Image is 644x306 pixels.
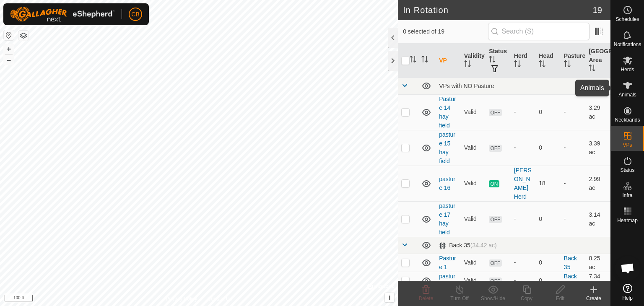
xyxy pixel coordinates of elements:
span: 19 [593,4,602,16]
td: 3.39 ac [585,130,610,166]
h2: In Rotation [403,5,593,15]
a: pasture 10 [439,273,455,288]
span: (34.42 ac) [470,242,497,249]
span: Schedules [615,17,639,22]
a: pasture 16 [439,176,455,191]
p-sorticon: Activate to sort [514,62,521,68]
div: Copy [510,295,543,302]
a: Pasture 1 [439,255,456,270]
span: CB [131,10,139,19]
td: Valid [461,94,486,130]
span: Neckbands [615,117,640,122]
td: Valid [461,130,486,166]
td: 0 [535,94,561,130]
p-sorticon: Activate to sort [539,62,545,68]
span: OFF [489,277,501,285]
span: OFF [489,109,501,116]
span: Animals [618,92,636,97]
td: - [561,166,586,201]
td: 8.25 ac [585,254,610,272]
input: Search (S) [488,23,589,40]
td: - [561,94,586,130]
p-sorticon: Activate to sort [589,66,595,73]
p-sorticon: Activate to sort [464,62,471,68]
td: 0 [535,201,561,237]
div: - [514,258,532,267]
span: Help [622,296,633,301]
div: - [514,276,532,285]
button: Reset Map [4,30,14,40]
th: Validity [461,44,486,78]
button: i [385,293,394,302]
span: Infra [622,193,632,198]
td: Valid [461,201,486,237]
span: OFF [489,259,501,267]
span: Delete [419,296,434,301]
span: 0 selected of 19 [403,27,488,36]
p-sorticon: Activate to sort [410,57,416,64]
div: Show/Hide [476,295,510,302]
span: OFF [489,216,501,223]
a: Help [611,280,644,304]
td: 0 [535,130,561,166]
a: Back 35 [564,255,577,270]
span: i [389,294,390,301]
div: Open chat [615,256,640,281]
button: Map Layers [18,31,29,41]
th: Status [486,44,511,78]
td: Valid [461,166,486,201]
div: - [514,143,532,152]
td: 2.99 ac [585,166,610,201]
td: - [561,130,586,166]
span: VPs [623,143,632,148]
button: – [4,55,14,65]
a: Privacy Policy [166,295,197,303]
div: - [514,215,532,223]
div: Back 35 [439,242,497,249]
div: Edit [543,295,577,302]
span: Herds [621,67,634,72]
div: VPs with NO Pasture [439,83,607,89]
th: Head [535,44,561,78]
td: Valid [461,272,486,290]
td: 0 [535,272,561,290]
td: - [561,201,586,237]
div: Create [577,295,610,302]
span: Heatmap [617,218,638,223]
th: Pasture [561,44,586,78]
img: Gallagher Logo [10,7,115,22]
td: 7.34 ac [585,272,610,290]
span: ON [489,180,499,187]
th: Herd [511,44,536,78]
td: Valid [461,254,486,272]
a: pasture 15 hay field [439,131,455,164]
span: Status [620,168,634,173]
a: Pasture 14 hay field [439,96,456,129]
th: VP [436,44,461,78]
span: Notifications [614,42,641,47]
td: 3.29 ac [585,94,610,130]
td: 0 [535,254,561,272]
td: 18 [535,166,561,201]
p-sorticon: Activate to sort [564,62,571,68]
div: - [514,108,532,117]
div: [PERSON_NAME] Herd [514,166,532,201]
p-sorticon: Activate to sort [421,57,428,64]
th: [GEOGRAPHIC_DATA] Area [585,44,610,78]
div: Turn Off [443,295,476,302]
td: 3.14 ac [585,201,610,237]
a: Contact Us [207,295,232,303]
span: OFF [489,145,501,152]
a: pasture 17 hay field [439,202,455,236]
button: + [4,44,14,54]
a: Back 35 [564,273,577,288]
p-sorticon: Activate to sort [489,57,496,64]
